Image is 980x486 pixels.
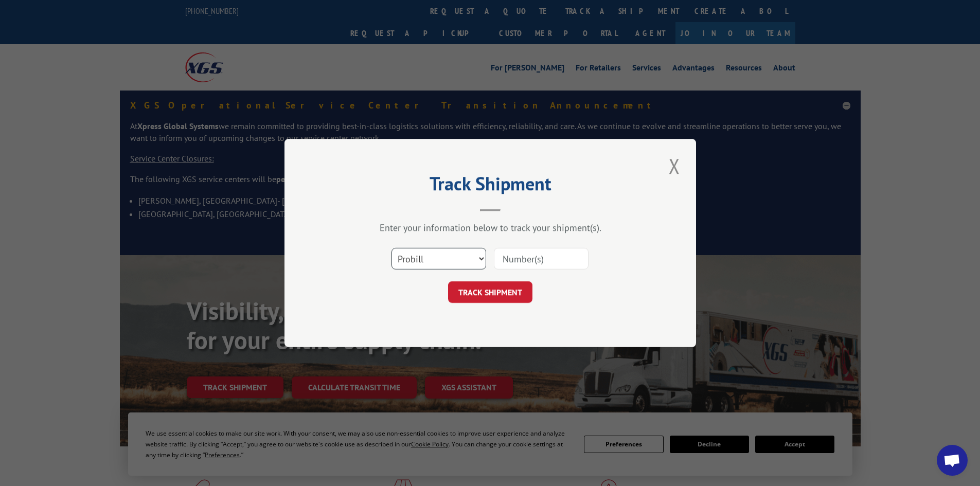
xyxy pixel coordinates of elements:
input: Number(s) [494,248,589,269]
h2: Track Shipment [336,176,645,196]
button: TRACK SHIPMENT [448,281,532,303]
a: Open chat [937,445,968,476]
div: Enter your information below to track your shipment(s). [336,222,645,233]
button: Close modal [666,152,683,180]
